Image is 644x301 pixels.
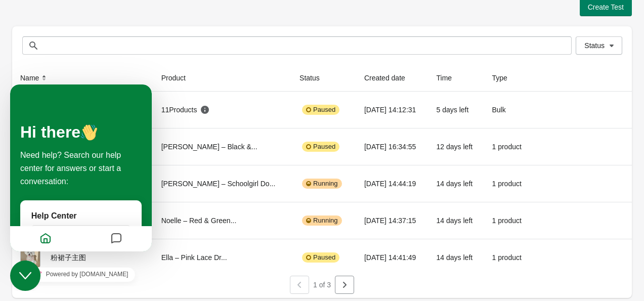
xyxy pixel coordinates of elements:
button: Created date [360,69,419,87]
div: [DATE] 14:41:49 [364,247,420,268]
button: Messages [98,145,115,164]
div: 14 days left [437,174,476,194]
div: Ella – Pink Lace Dr... [161,247,283,268]
div: Paused [302,142,339,152]
button: Name [16,69,53,87]
div: Paused [302,105,339,115]
div: Paused [302,252,339,263]
div: Running [302,179,341,189]
div: 14 days left [437,247,476,268]
div: 5 days left [437,100,476,120]
span: 1 of 3 [313,281,331,289]
div: 1 product [492,210,525,231]
iframe: chat widget [10,84,152,251]
div: [DATE] 14:44:19 [364,174,420,194]
div: 11 Products [161,105,210,115]
button: Time [433,69,466,87]
div: Running [302,216,341,226]
button: Status [295,69,334,87]
button: Home [27,145,44,164]
span: Create Test [588,3,624,11]
iframe: chat widget [10,263,152,286]
button: Product [157,69,200,87]
div: 1 product [492,137,525,157]
div: [DATE] 14:12:31 [364,100,420,120]
button: Status [576,36,622,55]
p: Help Center [21,127,120,136]
div: 1 product [492,247,525,268]
div: 12 days left [437,137,476,157]
div: [PERSON_NAME] – Black &... [161,137,283,157]
span: Status [584,41,605,50]
div: [DATE] 14:37:15 [364,210,420,231]
button: Type [488,69,522,87]
div: Noelle – Red & Green... [161,210,283,231]
div: 14 days left [437,210,476,231]
div: 1 product [492,174,525,194]
div: [PERSON_NAME] – Schoolgirl Do... [161,174,283,194]
div: Bulk [492,100,525,120]
div: 粉裙子主图 [20,247,145,268]
iframe: chat widget [10,261,42,291]
div: [DATE] 16:34:55 [364,137,420,157]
